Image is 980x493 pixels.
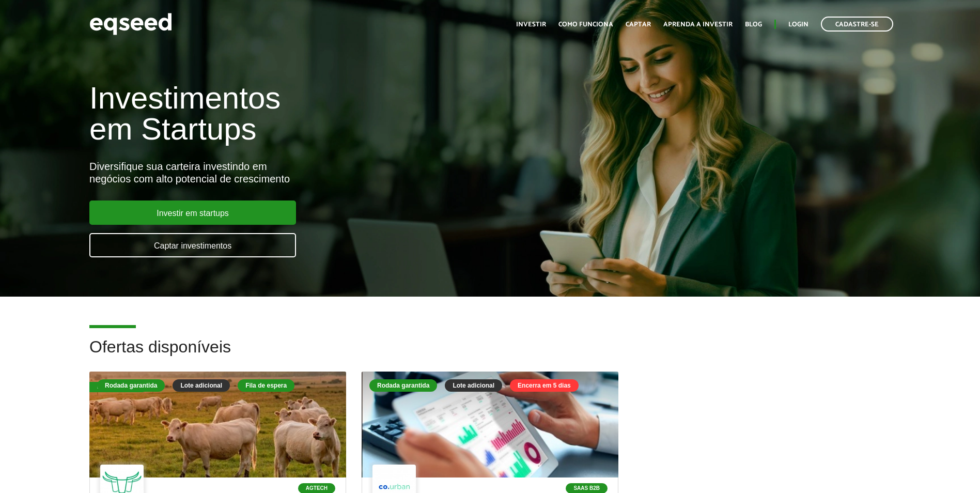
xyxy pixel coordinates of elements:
div: Diversifique sua carteira investindo em negócios com alto potencial de crescimento [89,160,564,185]
div: Lote adicional [445,379,502,392]
div: Fila de espera [89,382,147,392]
a: Investir em startups [89,201,296,225]
div: Rodada garantida [369,379,437,392]
div: Lote adicional [173,379,230,392]
div: Encerra em 5 dias [510,379,579,392]
a: Captar [626,21,651,28]
a: Captar investimentos [89,233,296,257]
a: Cadastre-se [821,17,893,32]
img: EqSeed [89,10,172,38]
a: Como funciona [558,21,613,28]
a: Blog [745,21,762,28]
a: Login [788,21,808,28]
a: Investir [516,21,546,28]
a: Aprenda a investir [663,21,733,28]
h1: Investimentos em Startups [89,83,564,145]
div: Rodada garantida [97,379,165,392]
h2: Ofertas disponíveis [89,338,891,372]
div: Fila de espera [238,379,294,392]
